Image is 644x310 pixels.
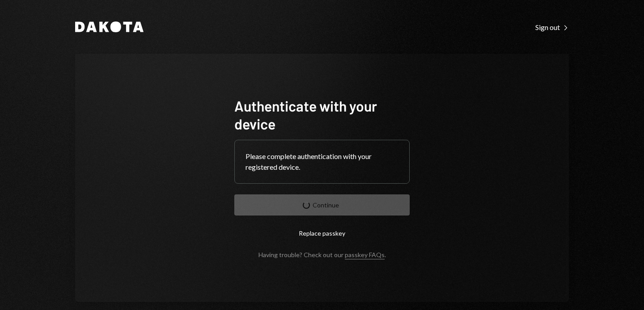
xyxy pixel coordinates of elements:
[234,223,410,244] button: Replace passkey
[535,23,569,32] div: Sign out
[234,97,410,133] h1: Authenticate with your device
[246,151,398,172] div: Please complete authentication with your registered device.
[535,22,569,32] a: Sign out
[258,251,386,258] div: Having trouble? Check out our .
[345,251,385,259] a: passkey FAQs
